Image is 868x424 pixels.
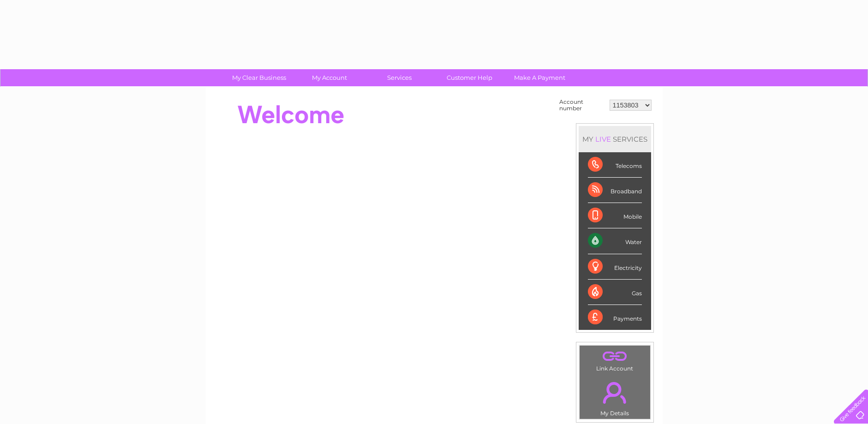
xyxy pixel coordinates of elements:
[588,228,642,254] div: Water
[582,348,648,364] a: .
[502,69,578,86] a: Make A Payment
[588,178,642,203] div: Broadband
[431,69,508,86] a: Customer Help
[593,135,613,143] div: LIVE
[291,69,367,86] a: My Account
[579,345,651,374] td: Link Account
[557,96,607,114] td: Account number
[588,254,642,280] div: Electricity
[588,152,642,178] div: Telecoms
[588,203,642,228] div: Mobile
[361,69,437,86] a: Services
[588,280,642,305] div: Gas
[221,69,297,86] a: My Clear Business
[579,374,651,419] td: My Details
[588,305,642,330] div: Payments
[582,376,648,409] a: .
[579,126,651,152] div: MY SERVICES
